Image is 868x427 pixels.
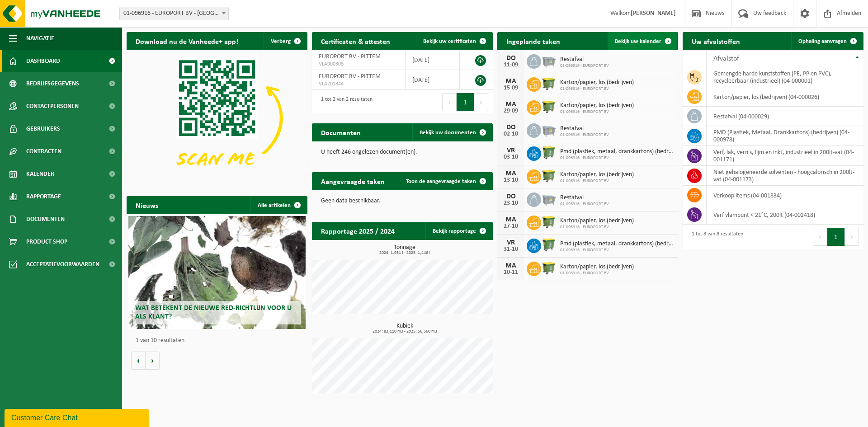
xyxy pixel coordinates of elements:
span: Product Shop [26,230,67,253]
span: 01-096916 - EUROPORT BV [560,86,634,92]
strong: [PERSON_NAME] [631,10,676,17]
div: 23-10 [502,200,520,206]
span: EUROPORT BV - PITTEM [319,73,381,80]
span: Dashboard [26,50,60,72]
h3: Kubiek [316,323,493,334]
td: verkoop items (04-001834) [707,186,863,205]
td: [DATE] [406,50,460,70]
span: 01-096916 - EUROPORT BV - PITTEM [120,7,228,20]
img: WB-0770-HPE-GN-50 [541,237,557,253]
div: 1 tot 8 van 8 resultaten [687,227,743,247]
td: verf, lak, vernis, lijm en inkt, industrieel in 200lt-vat (04-001171) [707,146,863,166]
span: Bekijk uw certificaten [423,38,476,44]
span: 01-096916 - EUROPORT BV [560,271,634,276]
div: MA [502,262,520,269]
span: 01-096916 - EUROPORT BV [560,63,609,69]
td: verf vlampunt < 21°C, 200lt (04-002418) [707,205,863,225]
h2: Download nu de Vanheede+ app! [127,32,247,50]
td: niet gehalogeneerde solventen - hoogcalorisch in 200lt-vat (04-001173) [707,166,863,186]
img: WB-1100-HPE-GN-50 [541,214,557,230]
h2: Nieuws [127,196,167,214]
img: WB-2500-GAL-GY-01 [541,122,557,137]
h2: Documenten [312,123,370,141]
button: Previous [813,228,827,246]
div: VR [502,239,520,246]
span: 01-096916 - EUROPORT BV [560,202,609,207]
div: 03-10 [502,154,520,160]
button: Volgende [146,352,160,370]
span: Acceptatievoorwaarden [26,253,99,276]
span: Verberg [271,38,291,44]
span: Ophaling aanvragen [798,38,847,44]
button: Next [845,228,859,246]
span: 01-096916 - EUROPORT BV [560,132,609,138]
h3: Tonnage [316,244,493,255]
span: Gebruikers [26,117,60,140]
td: PMD (Plastiek, Metaal, Drankkartons) (bedrijven) (04-000978) [707,126,863,146]
span: Bekijk uw documenten [420,130,476,136]
span: Restafval [560,56,609,63]
div: 29-09 [502,108,520,114]
img: WB-2500-GAL-GY-01 [541,53,557,68]
h2: Certificaten & attesten [312,32,399,50]
h2: Ingeplande taken [497,32,569,50]
iframe: chat widget [5,407,151,427]
span: Pmd (plastiek, metaal, drankkartons) (bedrijven) [560,240,674,248]
img: WB-2500-GAL-GY-01 [541,191,557,206]
button: Verberg [264,32,307,50]
button: 1 [457,93,474,111]
div: 13-10 [502,177,520,183]
h2: Aangevraagde taken [312,172,394,190]
div: MA [502,216,520,223]
span: Wat betekent de nieuwe RED-richtlijn voor u als klant? [135,305,292,320]
a: Ophaling aanvragen [791,32,863,50]
img: WB-1100-HPE-GN-50 [541,76,557,91]
span: Karton/papier, los (bedrijven) [560,102,634,109]
span: VLA900303 [319,61,398,68]
span: Documenten [26,208,65,230]
span: 01-096916 - EUROPORT BV [560,248,674,253]
td: karton/papier, los (bedrijven) (04-000026) [707,87,863,107]
td: [DATE] [406,70,460,90]
button: Previous [442,93,457,111]
span: Karton/papier, los (bedrijven) [560,217,634,225]
div: DO [502,124,520,131]
span: 01-096916 - EUROPORT BV [560,109,634,115]
div: 11-09 [502,62,520,68]
h2: Rapportage 2025 / 2024 [312,222,404,239]
span: Karton/papier, los (bedrijven) [560,263,634,271]
div: MA [502,78,520,85]
td: restafval (04-000029) [707,107,863,126]
span: Rapportage [26,185,61,208]
span: Karton/papier, los (bedrijven) [560,171,634,178]
div: MA [502,101,520,108]
span: Restafval [560,194,609,202]
td: gemengde harde kunststoffen (PE, PP en PVC), recycleerbaar (industrieel) (04-000001) [707,67,863,87]
div: 1 tot 2 van 2 resultaten [316,92,373,112]
span: Contactpersonen [26,95,79,117]
a: Alle artikelen [250,196,307,214]
span: Pmd (plastiek, metaal, drankkartons) (bedrijven) [560,148,674,155]
img: WB-1100-HPE-GN-50 [541,260,557,276]
a: Bekijk uw documenten [412,123,492,141]
a: Wat betekent de nieuwe RED-richtlijn voor u als klant? [128,216,306,329]
div: VR [502,147,520,154]
div: 27-10 [502,223,520,230]
p: Geen data beschikbaar. [321,198,484,204]
div: 31-10 [502,246,520,253]
span: 2024: 1,951 t - 2025: 1,446 t [316,251,493,255]
h2: Uw afvalstoffen [683,32,749,50]
img: Download de VHEPlus App [127,50,307,186]
span: Bekijk uw kalender [615,38,661,44]
div: 15-09 [502,85,520,91]
a: Toon de aangevraagde taken [399,172,492,190]
div: DO [502,55,520,62]
span: Afvalstof [713,55,739,62]
div: 10-11 [502,269,520,276]
span: Restafval [560,125,609,132]
span: Navigatie [26,27,54,50]
button: Vorige [131,352,146,370]
button: Next [474,93,488,111]
span: Contracten [26,140,61,163]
